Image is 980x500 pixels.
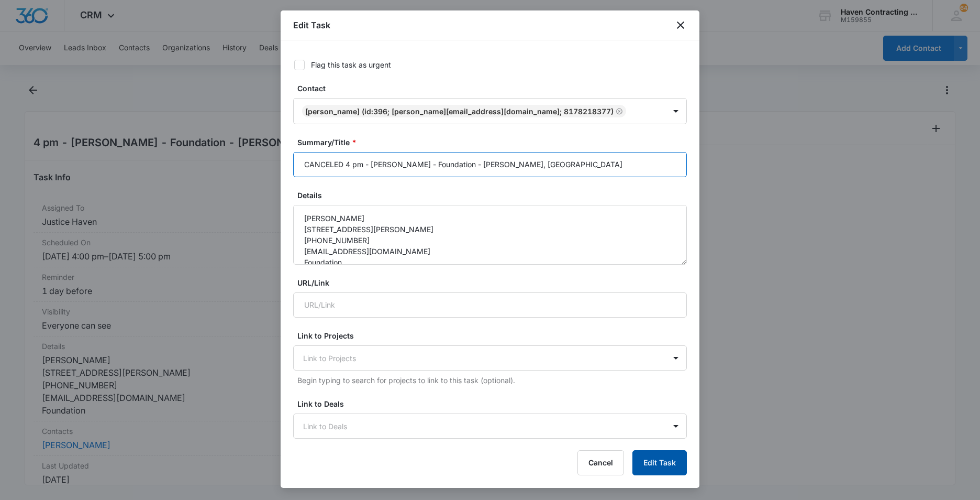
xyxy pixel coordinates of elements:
[297,83,691,94] label: Contact
[577,450,624,475] button: Cancel
[311,59,391,70] div: Flag this task as urgent
[293,152,687,177] input: Summary/Title
[293,292,687,318] input: URL/Link
[297,330,691,341] label: Link to Projects
[293,205,687,265] textarea: [PERSON_NAME] [STREET_ADDRESS][PERSON_NAME] [PHONE_NUMBER] [EMAIL_ADDRESS][DOMAIN_NAME] Foundation
[614,107,623,115] div: Remove Nathan Duboi (ID:396; nathan_duboi@msn.com; 8178218377)
[297,375,687,386] p: Begin typing to search for projects to link to this task (optional).
[293,19,330,31] h1: Edit Task
[297,137,691,148] label: Summary/Title
[297,277,691,288] label: URL/Link
[297,190,691,201] label: Details
[297,398,691,409] label: Link to Deals
[674,19,687,31] button: close
[632,450,687,475] button: Edit Task
[305,107,614,116] div: [PERSON_NAME] (ID:396; [PERSON_NAME][EMAIL_ADDRESS][DOMAIN_NAME]; 8178218377)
